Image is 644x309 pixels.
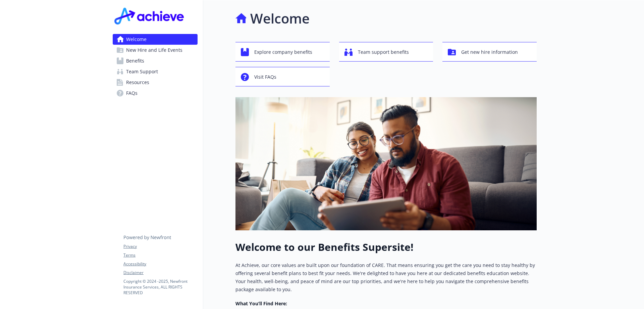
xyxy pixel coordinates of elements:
a: Disclaimer [123,270,197,276]
span: Explore company benefits [254,46,312,59]
button: Team support benefits [339,42,433,62]
span: Team support benefits [358,46,409,59]
p: Copyright © 2024 - 2025 , Newfront Insurance Services, ALL RIGHTS RESERVED [123,278,197,296]
h1: Welcome to our Benefits Supersite! [235,241,537,253]
img: overview page banner [235,97,537,230]
span: Welcome [126,34,147,45]
button: Visit FAQs [235,67,330,86]
a: Terms [123,252,197,258]
span: New Hire and Life Events [126,45,182,55]
button: Get new hire information [442,42,537,62]
span: FAQs [126,88,138,99]
a: Benefits [113,55,198,66]
a: Team Support [113,66,198,77]
a: New Hire and Life Events [113,45,198,55]
a: Resources [113,77,198,88]
a: Welcome [113,34,198,45]
strong: What You’ll Find Here: [235,300,287,307]
a: Privacy [123,243,197,249]
span: Resources [126,77,149,88]
span: Team Support [126,66,158,77]
p: At Achieve, our core values are built upon our foundation of CARE. That means ensuring you get th... [235,261,537,294]
span: Benefits [126,55,144,66]
h1: Welcome [250,8,310,29]
span: Get new hire information [461,46,518,59]
span: Visit FAQs [254,71,276,83]
a: Accessibility [123,261,197,267]
a: FAQs [113,88,198,99]
button: Explore company benefits [235,42,330,62]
